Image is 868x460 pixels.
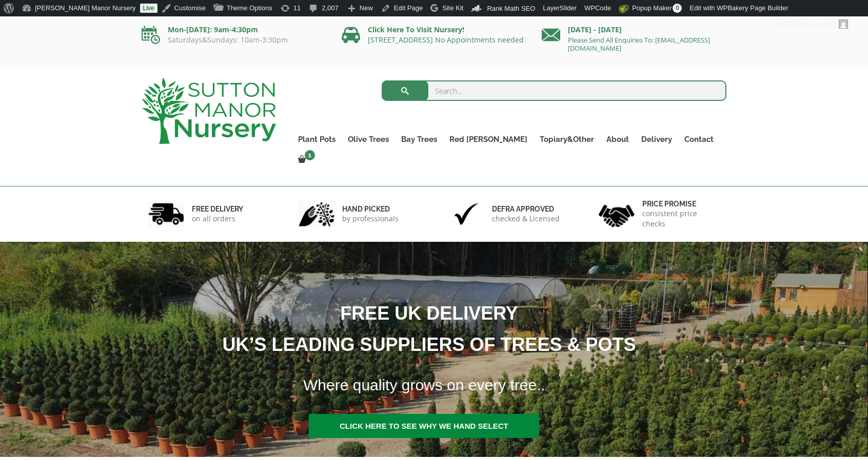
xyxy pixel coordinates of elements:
a: Hi, [769,16,852,33]
h1: Where quality grows on every tree.. [290,370,795,401]
h6: hand picked [342,204,399,214]
p: Mon-[DATE]: 9am-4:30pm [142,24,326,36]
p: [DATE] - [DATE] [542,24,726,36]
p: Saturdays&Sundays: 10am-3:30pm [142,36,326,44]
a: 1 [292,153,318,167]
input: Search... [382,80,727,101]
a: About [600,132,635,147]
span: 0 [673,4,682,13]
span: [PERSON_NAME] [781,20,836,28]
p: by professionals [342,214,399,224]
p: checked & Licensed [492,214,560,224]
a: Plant Pots [292,132,342,147]
span: Site Kit [442,4,463,12]
p: consistent price checks [642,208,720,229]
p: on all orders [192,214,243,224]
a: Topiary&Other [534,132,600,147]
img: 3.jpg [448,201,484,227]
a: Bay Trees [395,132,443,147]
a: Red [PERSON_NAME] [443,132,534,147]
img: 1.jpg [148,201,184,227]
h6: Price promise [642,199,720,208]
a: [STREET_ADDRESS] No Appointments needed [368,35,524,45]
a: Click Here To Visit Nursery! [368,25,464,34]
a: Live [140,4,157,13]
h6: Defra approved [492,204,560,214]
a: Olive Trees [342,132,395,147]
a: Contact [678,132,720,147]
span: 1 [305,150,315,160]
span: Rank Math SEO [487,5,535,12]
h1: FREE UK DELIVERY UK’S LEADING SUPPLIERS OF TREES & POTS [52,298,794,360]
img: 4.jpg [599,198,635,229]
img: 2.jpg [299,201,334,227]
h6: FREE DELIVERY [192,204,243,214]
a: Delivery [635,132,678,147]
a: Please Send All Enquiries To: [EMAIL_ADDRESS][DOMAIN_NAME] [568,35,710,53]
img: logo [142,78,276,144]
